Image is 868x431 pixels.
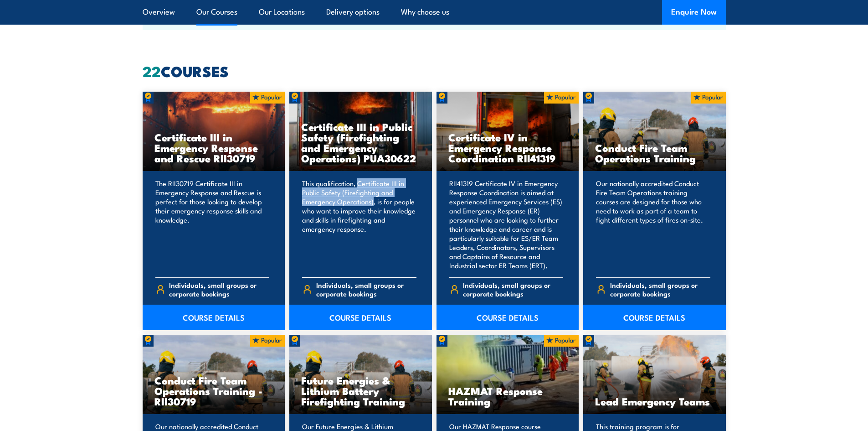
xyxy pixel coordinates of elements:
[596,179,710,270] p: Our nationally accredited Conduct Fire Team Operations training courses are designed for those wh...
[301,375,420,406] h3: Future Energies & Lithium Battery Firefighting Training
[289,305,432,330] a: COURSE DETAILS
[448,132,567,163] h3: Certificate IV in Emergency Response Coordination RII41319
[302,179,416,270] p: This qualification, Certificate III in Public Safety (Firefighting and Emergency Operations), is ...
[301,121,420,163] h3: Certificate III in Public Safety (Firefighting and Emergency Operations) PUA30622
[143,305,285,330] a: COURSE DETAILS
[610,280,710,298] span: Individuals, small groups or corporate bookings
[449,179,564,270] p: RII41319 Certificate IV in Emergency Response Coordination is aimed at experienced Emergency Serv...
[595,396,714,406] h3: Lead Emergency Teams
[595,142,714,163] h3: Conduct Fire Team Operations Training
[448,385,567,406] h3: HAZMAT Response Training
[143,64,726,77] h2: COURSES
[143,59,161,82] strong: 22
[155,179,270,270] p: The RII30719 Certificate III in Emergency Response and Rescue is perfect for those looking to dev...
[437,305,579,330] a: COURSE DETAILS
[169,280,269,298] span: Individuals, small groups or corporate bookings
[154,375,273,406] h3: Conduct Fire Team Operations Training - RII30719
[463,280,563,298] span: Individuals, small groups or corporate bookings
[316,280,416,298] span: Individuals, small groups or corporate bookings
[583,305,726,330] a: COURSE DETAILS
[154,132,273,163] h3: Certificate III in Emergency Response and Rescue RII30719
